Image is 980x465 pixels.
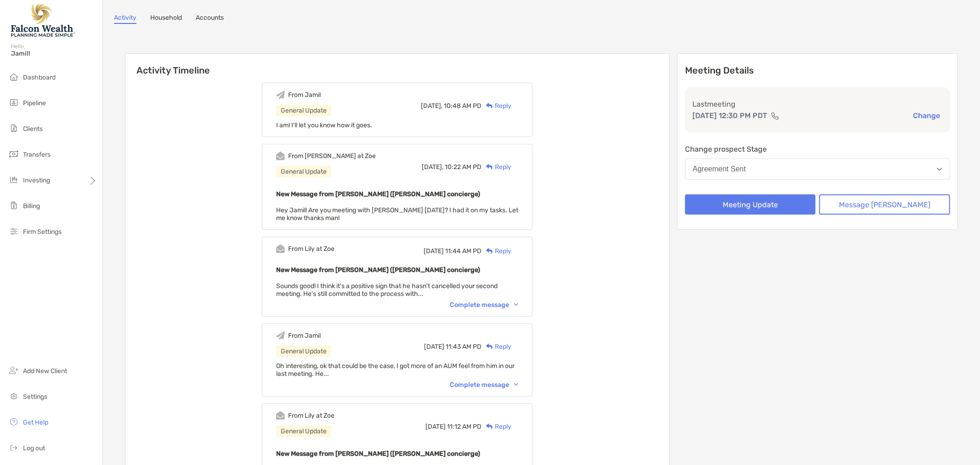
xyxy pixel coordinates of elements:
[421,102,442,110] span: [DATE],
[424,343,444,351] span: [DATE]
[23,367,67,375] span: Add New Client
[450,301,518,309] div: Complete message
[445,163,482,171] span: 10:22 AM PD
[288,412,334,420] div: From Lily at Zoe
[288,91,321,99] div: From Jamil
[685,194,816,215] button: Meeting Update
[276,425,331,437] div: General Update
[425,423,446,431] span: [DATE]
[23,202,40,210] span: Billing
[514,383,518,386] img: Chevron icon
[11,50,97,57] span: Jamil!
[23,393,47,401] span: Settings
[8,123,19,134] img: clients icon
[685,159,950,180] button: Agreement Sent
[486,164,493,170] img: Reply icon
[8,174,19,185] img: investing icon
[693,165,746,173] div: Agreement Sent
[692,98,943,110] p: Last meeting
[486,344,493,350] img: Reply icon
[422,163,443,171] span: [DATE],
[692,110,767,121] p: [DATE] 12:30 PM PDT
[23,99,46,107] span: Pipeline
[482,101,511,111] div: Reply
[8,416,19,427] img: get-help icon
[114,14,136,24] a: Activity
[276,450,480,458] b: New Message from [PERSON_NAME] ([PERSON_NAME] concierge)
[23,419,48,426] span: Get Help
[8,442,19,453] img: logout icon
[11,4,75,37] img: Falcon Wealth Planning Logo
[8,226,19,237] img: firm-settings icon
[288,245,334,253] div: From Lily at Zoe
[276,282,498,298] span: Sounds good! I think it's a positive sign that he hasn't cancelled your second meeting. He's stil...
[8,365,19,376] img: add_new_client icon
[8,391,19,402] img: settings icon
[482,342,511,352] div: Reply
[8,71,19,82] img: dashboard icon
[196,14,224,24] a: Accounts
[910,111,943,120] button: Change
[23,74,56,81] span: Dashboard
[276,105,331,116] div: General Update
[482,422,511,431] div: Reply
[482,162,511,172] div: Reply
[450,381,518,389] div: Complete message
[276,346,331,357] div: General Update
[8,200,19,211] img: billing icon
[276,331,285,340] img: Event icon
[288,152,376,160] div: From [PERSON_NAME] at Zoe
[482,246,511,256] div: Reply
[8,97,19,108] img: pipeline icon
[486,424,493,430] img: Reply icon
[23,444,45,452] span: Log out
[685,143,950,155] p: Change prospect Stage
[23,228,62,236] span: Firm Settings
[514,303,518,306] img: Chevron icon
[23,176,50,184] span: Investing
[125,54,669,76] h6: Activity Timeline
[288,332,321,340] div: From Jamil
[276,206,518,222] span: Hey Jamil! Are you meeting with [PERSON_NAME] [DATE]? I had it on my tasks. Let me know thanks man!
[276,121,372,129] span: I am! I'll let you know how it goes.
[685,65,950,76] p: Meeting Details
[446,343,482,351] span: 11:43 AM PD
[447,423,482,431] span: 11:12 AM PD
[424,247,444,255] span: [DATE]
[276,266,480,274] b: New Message from [PERSON_NAME] ([PERSON_NAME] concierge)
[276,362,515,378] span: Oh interesting, ok that could be the case, I got more of an AUM feel from him in our last meeting...
[276,244,285,253] img: Event icon
[23,151,51,159] span: Transfers
[444,102,482,110] span: 10:48 AM PD
[276,152,285,160] img: Event icon
[276,190,480,198] b: New Message from [PERSON_NAME] ([PERSON_NAME] concierge)
[445,247,482,255] span: 11:44 AM PD
[8,148,19,159] img: transfers icon
[819,194,950,215] button: Message [PERSON_NAME]
[771,112,779,119] img: communication type
[276,166,331,177] div: General Update
[486,103,493,109] img: Reply icon
[23,125,43,133] span: Clients
[276,91,285,99] img: Event icon
[486,248,493,254] img: Reply icon
[937,168,942,171] img: Open dropdown arrow
[276,411,285,420] img: Event icon
[150,14,182,24] a: Household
